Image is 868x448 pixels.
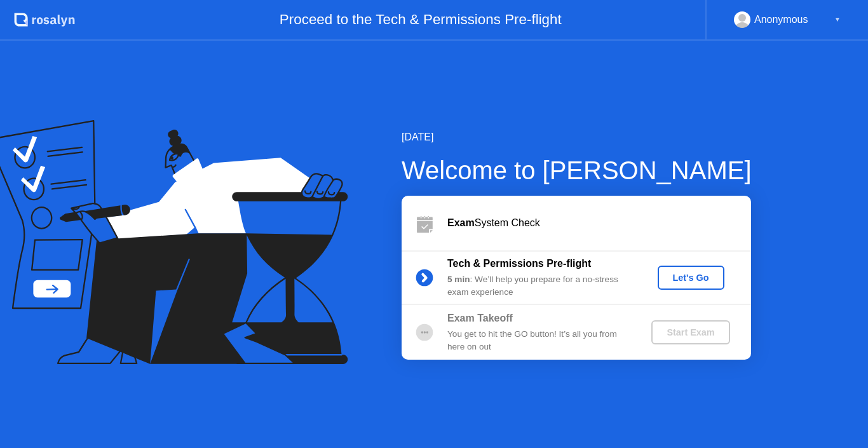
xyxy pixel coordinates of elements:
[402,130,752,145] div: [DATE]
[447,215,751,231] div: System Check
[754,11,808,28] div: Anonymous
[447,275,470,284] b: 5 min
[658,266,724,290] button: Let's Go
[447,217,475,228] b: Exam
[447,328,630,354] div: You get to hit the GO button! It’s all you from here on out
[834,11,841,28] div: ▼
[663,273,719,283] div: Let's Go
[402,151,752,189] div: Welcome to [PERSON_NAME]
[447,258,591,269] b: Tech & Permissions Pre-flight
[447,313,513,323] b: Exam Takeoff
[656,327,724,337] div: Start Exam
[651,320,729,344] button: Start Exam
[447,273,630,299] div: : We’ll help you prepare for a no-stress exam experience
